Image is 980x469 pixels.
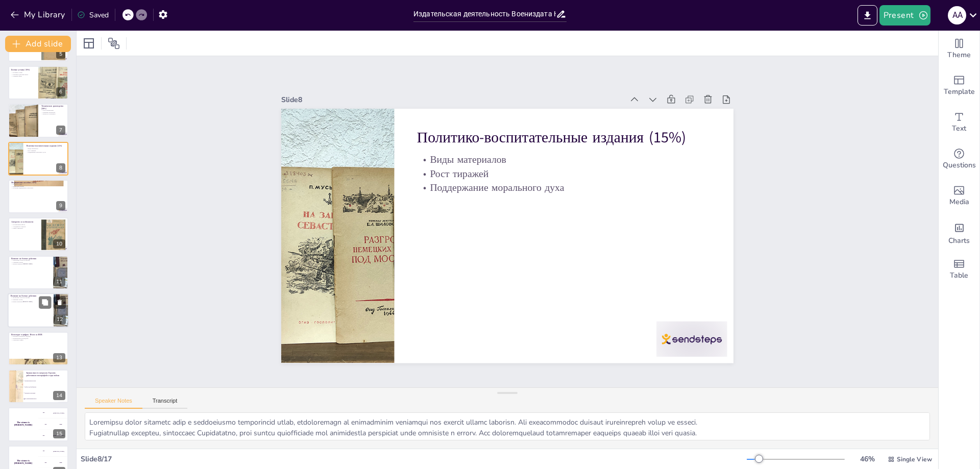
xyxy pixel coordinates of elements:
div: 8 [56,163,65,172]
button: Present [879,5,930,26]
div: 46 % [855,454,879,464]
p: Бумага вместо патронов: Героизм работников типографий в годы войны [26,372,65,377]
p: Поддержание морального духа [26,151,65,153]
p: Важность руководств [41,113,65,115]
p: Поддержание морального духа [417,181,711,195]
div: https://cdn.sendsteps.com/images/logo/sendsteps_logo_white.pnghttps://cdn.sendsteps.com/images/lo... [8,217,68,251]
span: Перевыполнение плана [25,380,68,381]
h4: The winner is [PERSON_NAME] [8,459,38,464]
span: Charts [948,235,970,246]
button: Export to PowerPoint [857,5,877,26]
span: Работа под бомбежками [25,386,68,387]
p: Анонимность авторов [11,225,38,227]
div: 300 [38,430,68,441]
div: 13 [8,332,68,365]
p: Снижение потерь [11,261,51,263]
div: Slide 8 / 17 [81,454,747,464]
div: Slide 8 [281,95,623,105]
div: 9 [56,201,65,210]
p: Виды материалов [26,147,65,150]
div: 10 [53,239,65,249]
div: https://cdn.sendsteps.com/images/logo/sendsteps_logo_white.pnghttps://cdn.sendsteps.com/images/lo... [8,66,68,100]
p: Авторство и особенности [11,220,38,223]
div: Add images, graphics, shapes or video [939,178,979,214]
div: 7 [56,126,65,135]
textarea: Разнообразие видов политико-воспитательных изданий подчеркивает важность работы Воениздата в сфер... [85,412,930,440]
div: Layout [81,35,97,52]
span: Media [949,196,969,208]
p: Гриф «Секретно» [11,227,38,229]
p: Коллективная работа [11,224,38,226]
p: Влияние на боевые действия [11,294,51,298]
p: Цитата генерала [PERSON_NAME] [11,301,51,303]
span: Single View [897,455,932,463]
div: 12 [54,315,66,325]
div: https://cdn.sendsteps.com/images/logo/sendsteps_logo_white.pnghttps://cdn.sendsteps.com/images/lo... [8,180,68,213]
div: 5 [56,50,65,59]
input: Insert title [413,7,556,21]
button: Speaker Notes [85,398,142,409]
div: https://cdn.sendsteps.com/images/logo/sendsteps_logo_white.pnghttps://cdn.sendsteps.com/images/lo... [8,142,68,176]
p: Основные темы [11,183,65,185]
div: Jaap [59,424,62,425]
span: Все вышеперечисленное [25,399,68,400]
span: Table [950,270,968,281]
p: Технические руководства (28%) [41,105,65,110]
p: Средний тираж [11,76,35,78]
div: Add a table [939,251,979,288]
div: https://cdn.sendsteps.com/images/logo/sendsteps_logo_white.pnghttps://cdn.sendsteps.com/images/lo... [8,293,69,328]
span: Text [952,123,966,134]
span: Template [944,86,975,97]
p: Виды материалов [417,153,711,167]
p: Влияние на боевые действия [11,257,51,260]
div: 15 [8,407,68,441]
h4: The winner is [PERSON_NAME] [8,422,38,427]
p: Практические руководства [11,337,65,339]
p: Политико-воспитательные издания (15%) [26,144,65,147]
span: Questions [943,160,976,171]
button: Add slide [5,36,71,52]
div: 100 [38,407,68,418]
p: Увеличение скорости штурма [11,259,51,261]
div: 15 [53,429,65,438]
p: Пять направлений [41,110,65,112]
div: Get real-time input from your audience [939,141,979,178]
p: Увеличение скорости штурма [11,297,51,299]
p: Боевые уставы (39%) [11,68,35,71]
div: https://cdn.sendsteps.com/images/logo/sendsteps_logo_white.pnghttps://cdn.sendsteps.com/images/lo... [8,104,68,137]
p: Воениздат в цифрах. Итоги за ВОВ [11,333,65,336]
div: A A [948,6,966,24]
div: Change the overall theme [939,31,979,67]
p: Карманный формат [11,185,65,187]
div: Add charts and graphs [939,214,979,251]
p: Регламент действий войск [11,73,35,76]
span: Theme [947,50,971,61]
p: Полевые уставы [11,71,35,73]
div: https://cdn.sendsteps.com/images/logo/sendsteps_logo_white.pnghttps://cdn.sendsteps.com/images/lo... [8,256,68,289]
p: Секретные грифы [11,339,65,341]
div: 11 [53,277,65,286]
div: 13 [53,353,65,362]
div: 100 [38,446,68,457]
button: Transcript [142,398,188,409]
button: Duplicate Slide [39,297,51,309]
div: 200 [38,457,68,468]
p: Примеры руководств [41,111,65,113]
button: A A [948,5,966,26]
p: Цитата генерала [PERSON_NAME] [11,263,51,265]
p: Огромное количество изданий [11,335,65,337]
div: 14 [53,391,65,400]
button: Delete Slide [54,297,66,309]
button: My Library [8,7,69,23]
p: Медицинские пособия (11%) [11,181,65,184]
span: Position [108,37,120,50]
span: Внедрение инноваций [25,392,68,393]
p: Снижение потерь [11,299,51,301]
div: Add ready made slides [939,67,979,104]
p: Рост тиражей [417,167,711,181]
p: Рост тиражей [26,150,65,152]
p: Обучение медицинского персонала [11,187,65,189]
div: Add text boxes [939,104,979,141]
div: Saved [77,10,109,20]
div: 14 [8,369,68,403]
